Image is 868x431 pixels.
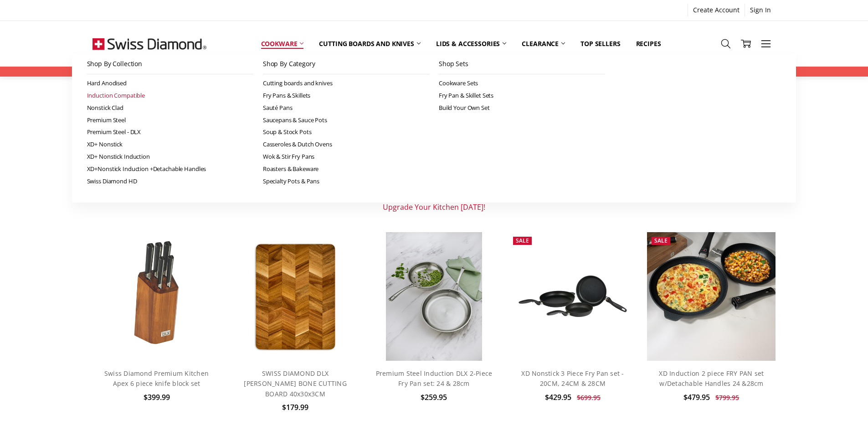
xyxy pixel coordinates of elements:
a: Clearance [514,34,573,54]
span: $399.99 [144,392,170,402]
a: XD Nonstick 3 Piece Fry Pan set - 20CM, 24CM & 28CM [508,232,637,361]
span: $429.95 [545,392,571,402]
a: XD Nonstick 3 Piece Fry Pan set - 20CM, 24CM & 28CM [521,369,624,388]
a: Cookware [253,34,312,54]
a: Swiss Diamond Premium Kitchen Apex 6 piece knife block set [104,369,209,388]
span: $179.99 [282,402,308,412]
p: Upgrade Your Kitchen [DATE]! [92,203,776,212]
span: $799.95 [715,393,739,402]
a: Recipes [628,34,669,54]
a: SWISS DIAMOND DLX [PERSON_NAME] BONE CUTTING BOARD 40x30x3CM [244,369,347,398]
span: Sale [654,237,668,244]
img: XD Nonstick 3 Piece Fry Pan set - 20CM, 24CM & 28CM [508,264,637,328]
img: XD Induction 2 piece FRY PAN set w/Detachable Handles 24 &28cm [647,232,776,361]
a: Cutting boards and knives [311,34,428,54]
a: Create Account [688,4,745,16]
span: Sale [516,237,529,244]
a: Top Sellers [573,34,628,54]
span: $259.95 [421,392,447,402]
img: SWISS DIAMOND DLX HERRING BONE CUTTING BOARD 40x30x3CM [243,232,348,361]
a: Premium steel DLX 2pc fry pan set (28 and 24cm) life style shot [370,232,498,361]
a: Premium Steel Induction DLX 2-Piece Fry Pan set: 24 & 28cm [376,369,493,388]
span: $699.95 [577,393,601,402]
a: Sign In [745,4,776,16]
span: $479.95 [683,392,710,402]
img: Swiss Diamond Apex 6 piece knife block set [119,232,194,361]
a: SWISS DIAMOND DLX HERRING BONE CUTTING BOARD 40x30x3CM [231,232,360,361]
a: XD Induction 2 piece FRY PAN set w/Detachable Handles 24 &28cm [659,369,764,388]
img: Free Shipping On Every Order [92,21,206,67]
a: Lids & Accessories [428,34,514,54]
a: Swiss Diamond Apex 6 piece knife block set [92,232,221,361]
img: Premium steel DLX 2pc fry pan set (28 and 24cm) life style shot [386,232,483,361]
